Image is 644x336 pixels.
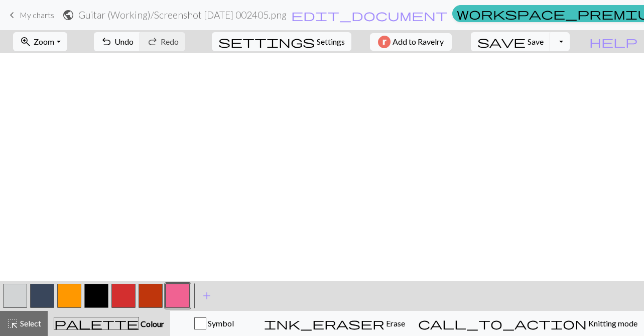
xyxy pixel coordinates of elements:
span: Zoom [34,37,54,46]
button: Add to Ravelry [370,33,452,51]
span: Knitting mode [587,318,637,328]
span: add [201,289,213,303]
h2: Guitar (Working) / Screenshot [DATE] 002405.png [78,9,287,21]
span: undo [100,35,112,49]
button: Colour [48,311,170,336]
button: Undo [94,32,141,51]
span: call_to_action [418,316,587,330]
span: ink_eraser [264,316,384,330]
span: Symbol [206,318,234,328]
span: Erase [384,318,405,328]
span: Colour [139,319,164,328]
span: help [589,35,637,49]
span: Settings [317,36,345,48]
span: edit_document [291,8,448,22]
span: palette [54,316,139,330]
span: highlight_alt [7,316,19,330]
button: Zoom [13,32,67,51]
span: Undo [114,37,134,46]
button: SettingsSettings [212,32,351,51]
span: Add to Ravelry [393,36,444,48]
span: My charts [20,10,54,20]
span: Select [19,318,41,328]
span: keyboard_arrow_left [6,8,18,22]
button: Knitting mode [412,311,644,336]
img: Ravelry [378,36,391,48]
i: Settings [218,36,315,48]
span: save [477,35,526,49]
button: Erase [257,311,412,336]
span: public [62,8,74,22]
span: Save [528,37,544,46]
span: zoom_in [20,35,32,49]
button: Symbol [170,311,257,336]
a: My charts [6,7,54,24]
span: settings [218,35,315,49]
button: Save [471,32,551,51]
